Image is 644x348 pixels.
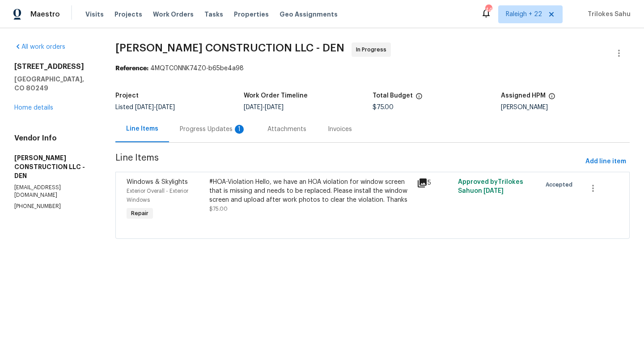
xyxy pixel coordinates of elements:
span: $75.00 [209,206,228,212]
span: Windows & Skylights [127,179,188,185]
h5: [GEOGRAPHIC_DATA], CO 80249 [14,75,94,93]
span: Trilokes Sahu [584,10,631,19]
span: $75.00 [373,104,394,110]
div: 5 [417,178,453,188]
span: Approved by Trilokes Sahu on [458,179,523,194]
div: 441 [485,5,491,14]
div: Attachments [267,125,306,134]
span: Listed [115,104,175,110]
b: Reference: [115,65,148,72]
span: Maestro [30,10,60,19]
h5: Assigned HPM [501,93,546,99]
span: [DATE] [265,104,284,110]
h5: Work Order Timeline [244,93,308,99]
span: Accepted [546,180,576,189]
span: [DATE] [135,104,154,110]
span: - [244,104,284,110]
span: Work Orders [153,10,194,19]
button: Add line item [582,153,630,170]
h5: Project [115,93,139,99]
span: Tasks [204,11,223,17]
span: The hpm assigned to this work order. [548,93,555,104]
div: 1 [235,125,244,134]
div: 4MQTC0NNK74Z0-b65be4a98 [115,64,630,73]
div: [PERSON_NAME] [501,104,630,110]
span: Geo Assignments [280,10,338,19]
span: Add line item [585,156,626,167]
span: [DATE] [483,188,504,194]
span: In Progress [356,45,390,54]
span: Properties [234,10,269,19]
span: Projects [114,10,142,19]
span: [DATE] [244,104,263,110]
span: The total cost of line items that have been proposed by Opendoor. This sum includes line items th... [415,93,423,104]
h5: [PERSON_NAME] CONSTRUCTION LLC - DEN [14,153,94,180]
span: [DATE] [156,104,175,110]
div: #HOA-Violation Hello, we have an HOA violation for window screen that is missing and needs to be ... [209,178,411,204]
span: - [135,104,175,110]
div: Progress Updates [180,125,246,134]
span: [PERSON_NAME] CONSTRUCTION LLC - DEN [115,42,344,53]
span: Repair [127,209,152,218]
div: Line Items [126,124,158,133]
p: [EMAIL_ADDRESS][DOMAIN_NAME] [14,184,94,199]
span: Line Items [115,153,582,170]
a: Home details [14,105,53,111]
span: Exterior Overall - Exterior Windows [127,188,188,203]
span: Raleigh + 22 [506,10,542,19]
h5: Total Budget [373,93,413,99]
h2: [STREET_ADDRESS] [14,62,94,71]
a: All work orders [14,44,65,50]
div: Invoices [328,125,352,134]
h4: Vendor Info [14,134,94,143]
p: [PHONE_NUMBER] [14,203,94,210]
span: Visits [85,10,104,19]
